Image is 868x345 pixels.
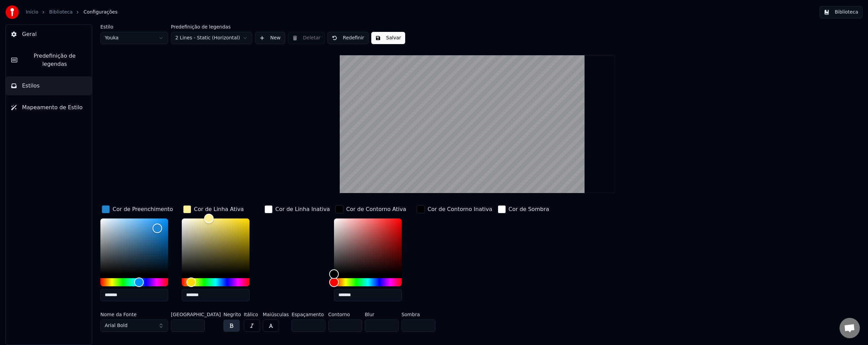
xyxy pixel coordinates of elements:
label: [GEOGRAPHIC_DATA] [171,312,221,317]
button: Salvar [371,32,405,44]
div: Color [182,218,250,274]
div: Cor de Contorno Inativa [428,205,492,213]
a: Bate-papo aberto [840,318,860,338]
span: Configurações [83,9,117,16]
label: Sombra [401,312,435,317]
button: Predefinição de legendas [6,46,92,74]
button: Cor de Contorno Inativa [415,204,494,215]
span: Geral [22,30,37,38]
button: Cor de Preenchimento [100,204,174,215]
div: Cor de Preenchimento [113,205,173,213]
nav: breadcrumb [26,9,117,16]
button: Redefinir [328,32,369,44]
span: Predefinição de legendas [23,52,86,68]
div: Hue [100,278,168,286]
button: Biblioteca [820,6,863,18]
button: Cor de Sombra [496,204,551,215]
div: Cor de Sombra [509,205,549,213]
a: Biblioteca [49,9,73,16]
div: Cor de Linha Ativa [194,205,244,213]
label: Maiúsculas [263,312,289,317]
button: Cor de Linha Ativa [182,204,245,215]
span: Estilos [22,82,40,90]
div: Hue [334,278,402,286]
div: Color [334,218,402,274]
div: Color [100,218,168,274]
button: Estilos [6,76,92,95]
button: New [255,32,285,44]
img: youka [5,5,19,19]
label: Contorno [328,312,362,317]
div: Cor de Contorno Ativa [346,205,406,213]
div: Hue [182,278,250,286]
span: Mapeamento de Estilo [22,103,83,112]
label: Itálico [244,312,260,317]
label: Blur [365,312,399,317]
button: Cor de Contorno Ativa [334,204,408,215]
label: Negrito [223,312,241,317]
span: Arial Bold [105,322,127,329]
div: Cor de Linha Inativa [275,205,330,213]
a: Início [26,9,38,16]
button: Cor de Linha Inativa [263,204,331,215]
button: Geral [6,25,92,44]
button: Mapeamento de Estilo [6,98,92,117]
label: Nome da Fonte [100,312,168,317]
label: Estilo [100,24,168,29]
label: Espaçamento [292,312,325,317]
label: Predefinição de legendas [171,24,252,29]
